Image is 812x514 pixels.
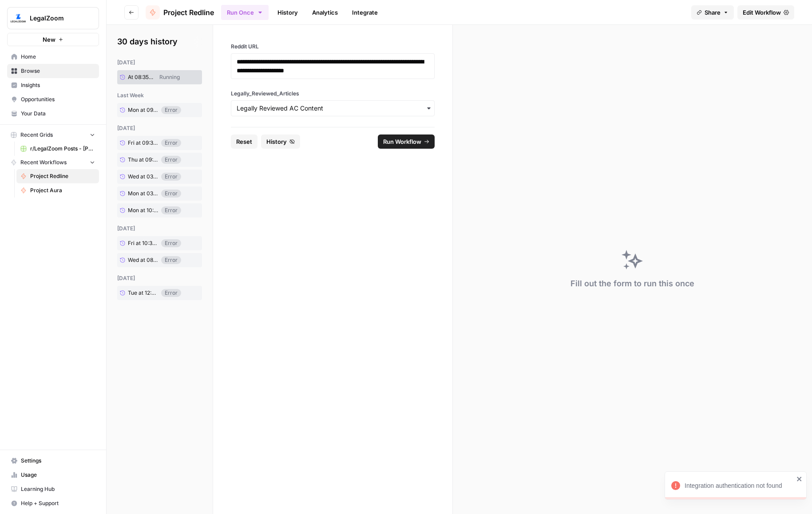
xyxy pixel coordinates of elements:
[161,173,181,181] div: Error
[161,190,181,198] div: Error
[161,156,181,164] div: Error
[117,187,161,200] a: Mon at 03:02 PM
[128,256,158,264] span: Wed at 08:23 AM
[117,136,161,150] a: Fri at 09:38 AM
[128,190,158,198] span: Mon at 03:02 PM
[7,92,99,107] a: Opportunities
[7,496,99,510] button: Help + Support
[128,206,158,214] span: Mon at 10:38 AM
[7,33,99,46] button: New
[128,139,158,147] span: Fri at 09:38 AM
[117,274,202,282] div: [DATE]
[161,139,181,147] div: Error
[161,289,181,297] div: Error
[161,106,181,114] div: Error
[347,5,383,20] a: Integrate
[231,90,435,98] label: Legally_Reviewed_Articles
[128,73,153,81] span: At 08:35 AM
[21,67,95,75] span: Browse
[7,482,99,496] a: Learning Hub
[163,7,214,18] span: Project Redline
[161,256,181,264] div: Error
[21,81,95,89] span: Insights
[743,8,781,17] span: Edit Workflow
[16,183,99,198] a: Project Aura
[272,5,303,20] a: History
[261,134,300,149] button: History
[43,35,55,44] span: New
[117,253,161,267] a: Wed at 08:23 AM
[117,36,202,48] h2: 30 days history
[117,124,202,132] div: [DATE]
[21,53,95,61] span: Home
[7,128,99,142] button: Recent Grids
[21,95,95,103] span: Opportunities
[128,239,158,247] span: Fri at 10:39 AM
[231,134,257,149] button: Reset
[117,225,202,233] div: [DATE]
[117,170,161,183] a: Wed at 03:45 PM
[378,134,435,149] button: Run Workflow
[16,169,99,183] a: Project Redline
[117,103,161,117] a: Mon at 09:48 AM
[128,173,158,181] span: Wed at 03:45 PM
[231,43,435,51] label: Reddit URL
[221,5,269,20] button: Run Once
[30,14,83,23] span: LegalZoom
[7,7,99,29] button: Workspace: LegalZoom
[117,59,202,67] div: [DATE]
[21,457,95,465] span: Settings
[737,5,794,20] a: Edit Workflow
[21,485,95,493] span: Learning Hub
[7,468,99,482] a: Usage
[128,106,158,114] span: Mon at 09:48 AM
[383,137,421,146] span: Run Workflow
[7,78,99,92] a: Insights
[128,289,158,297] span: Tue at 12:54 PM
[796,475,803,482] button: close
[128,156,158,164] span: Thu at 09:36 AM
[16,142,99,156] a: r/LegalZoom Posts - [PERSON_NAME]
[117,204,161,217] a: Mon at 10:38 AM
[117,153,161,166] a: Thu at 09:36 AM
[117,91,202,99] div: last week
[21,110,95,118] span: Your Data
[705,8,721,17] span: Share
[30,172,95,180] span: Project Redline
[161,206,181,214] div: Error
[7,156,99,169] button: Recent Workflows
[10,10,26,26] img: LegalZoom Logo
[30,145,95,153] span: r/LegalZoom Posts - [PERSON_NAME]
[7,50,99,64] a: Home
[237,104,429,113] input: Legally Reviewed AC Content
[236,137,252,146] span: Reset
[161,239,181,247] div: Error
[117,286,161,300] a: Tue at 12:54 PM
[21,499,95,507] span: Help + Support
[266,137,287,146] span: History
[30,186,95,194] span: Project Aura
[691,5,734,20] button: Share
[20,131,53,139] span: Recent Grids
[7,64,99,78] a: Browse
[20,158,67,166] span: Recent Workflows
[146,5,214,20] a: Project Redline
[307,5,343,20] a: Analytics
[685,481,794,490] div: Integration authentication not found
[7,454,99,468] a: Settings
[21,471,95,479] span: Usage
[117,71,156,84] a: At 08:35 AM
[117,237,161,250] a: Fri at 10:39 AM
[570,277,694,290] div: Fill out the form to run this once
[7,107,99,121] a: Your Data
[156,73,183,81] div: Running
